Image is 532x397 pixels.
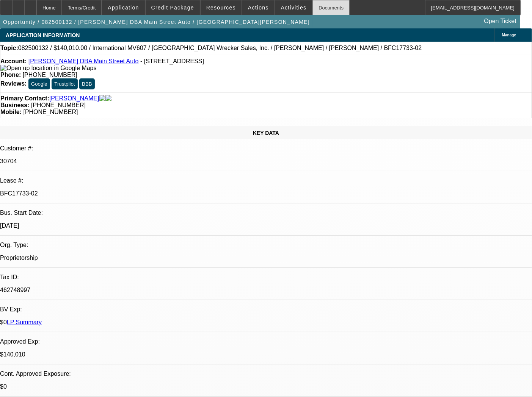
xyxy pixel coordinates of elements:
[23,109,78,115] span: [PHONE_NUMBER]
[146,0,200,15] button: Credit Package
[253,130,279,136] span: KEY DATA
[3,19,310,25] span: Opportunity / 082500132 / [PERSON_NAME] DBA Main Street Auto / [GEOGRAPHIC_DATA][PERSON_NAME]
[0,95,49,102] strong: Primary Contact:
[0,102,29,108] strong: Business:
[502,33,516,37] span: Manage
[275,0,312,15] button: Activities
[28,58,139,64] a: [PERSON_NAME] DBA Main Street Auto
[108,5,139,11] span: Application
[18,45,422,52] span: 082500132 / $140,010.00 / International MV607 / [GEOGRAPHIC_DATA] Wrecker Sales, Inc. / [PERSON_N...
[0,45,18,52] strong: Topic:
[23,72,77,78] span: [PHONE_NUMBER]
[7,319,42,325] a: LP Summary
[248,5,269,11] span: Actions
[6,32,80,38] span: APPLICATION INFORMATION
[0,109,22,115] strong: Mobile:
[102,0,144,15] button: Application
[0,80,27,87] strong: Reviews:
[0,65,96,71] a: View Google Maps
[105,95,111,102] img: linkedin-icon.png
[140,58,204,64] span: - [STREET_ADDRESS]
[201,0,242,15] button: Resources
[31,102,86,108] span: [PHONE_NUMBER]
[206,5,236,11] span: Resources
[52,78,77,89] button: Trustpilot
[28,78,50,89] button: Google
[0,58,27,64] strong: Account:
[0,65,96,72] img: Open up location in Google Maps
[281,5,307,11] span: Activities
[0,72,21,78] strong: Phone:
[151,5,194,11] span: Credit Package
[79,78,95,89] button: BBB
[481,15,519,28] a: Open Ticket
[242,0,275,15] button: Actions
[49,95,99,102] a: [PERSON_NAME]
[99,95,105,102] img: facebook-icon.png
